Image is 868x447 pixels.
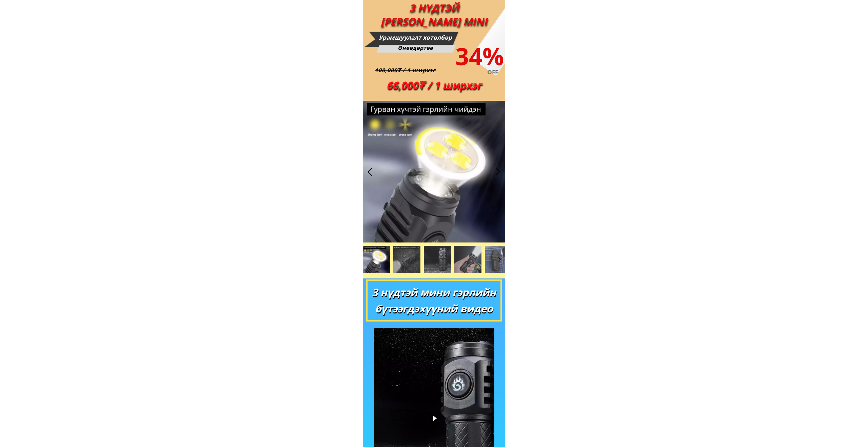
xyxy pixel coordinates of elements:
div: 100,000₮ / 1 ширхэг [371,66,439,75]
div: Урамшуулалт хөтөлбөр [378,33,453,42]
div: Өнөөдөртөө [396,44,434,53]
div: 3 НҮДТЭЙ [PERSON_NAME] MINI ГЭРЭЛ [372,1,496,56]
div: 3 нүдтэй мини гэрлийн бүтээгдэхүүний видео [369,284,499,316]
div: 66,000₮ / 1 ширхэг [381,77,487,93]
div: OFF [486,67,499,77]
div: 34% [451,37,508,75]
